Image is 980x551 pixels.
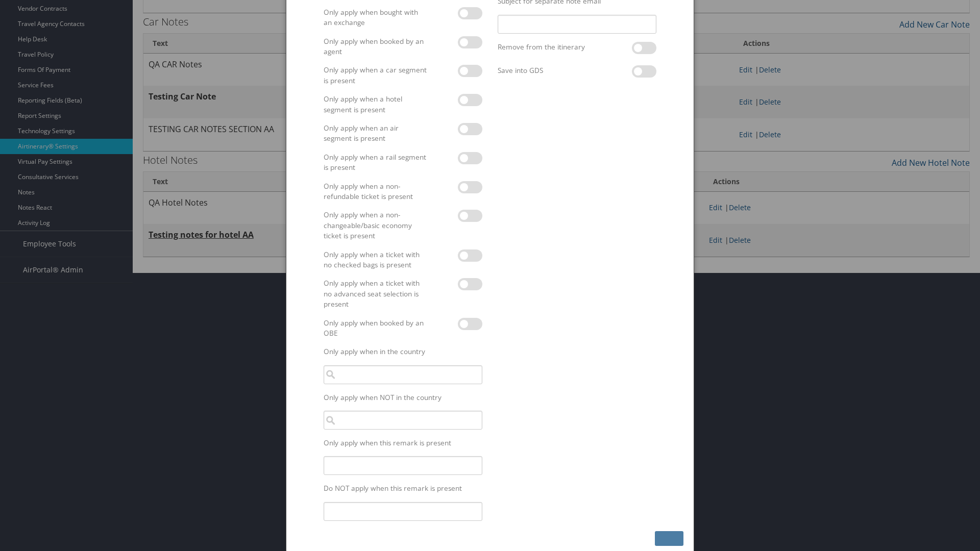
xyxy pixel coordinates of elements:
[320,438,486,448] label: Only apply when this remark is present
[320,278,431,309] label: Only apply when a ticket with no advanced seat selection is present
[320,152,431,173] label: Only apply when a rail segment is present
[320,36,431,57] label: Only apply when booked by an agent
[320,123,431,144] label: Only apply when an air segment is present
[320,318,431,339] label: Only apply when booked by an OBE
[320,346,486,357] label: Only apply when in the country
[320,392,486,403] label: Only apply when NOT in the country
[320,65,431,86] label: Only apply when a car segment is present
[320,483,486,493] label: Do NOT apply when this remark is present
[4,6,344,14] p: QA Automation Notes
[320,249,431,270] label: Only apply when a ticket with no checked bags is present
[494,65,605,76] label: Save into GDS
[320,181,431,202] label: Only apply when a non-refundable ticket is present
[320,7,431,28] label: Only apply when bought with an exchange
[494,42,605,52] label: Remove from the itinerary
[320,94,431,115] label: Only apply when a hotel segment is present
[320,210,431,241] label: Only apply when a non-changeable/basic economy ticket is present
